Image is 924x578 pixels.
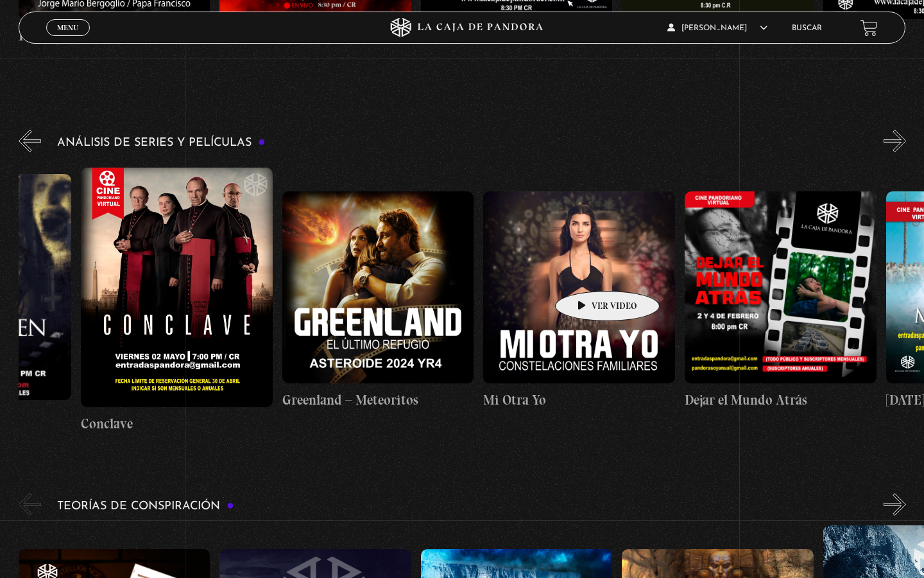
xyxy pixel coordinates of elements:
a: Mi Otra Yo [483,162,675,439]
button: Next [884,493,906,516]
span: Cerrar [53,35,83,44]
a: Buscar [792,24,822,32]
h4: Conclave [81,414,273,434]
span: [PERSON_NAME] [667,24,767,32]
button: Previous [19,130,41,152]
h4: Greenland – Meteoritos [282,390,474,410]
span: Menu [57,24,78,31]
a: View your shopping cart [860,19,878,37]
button: Next [884,130,906,152]
a: Dejar el Mundo Atrás [685,162,877,439]
h4: Papa [PERSON_NAME] [19,26,210,46]
h4: Dejar el Mundo Atrás [685,390,877,410]
a: Greenland – Meteoritos [282,162,474,439]
h4: Mi Otra Yo [483,390,675,410]
h3: Teorías de Conspiración [57,500,234,512]
h3: Análisis de series y películas [57,137,266,149]
a: Conclave [81,162,273,439]
button: Previous [19,493,41,516]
